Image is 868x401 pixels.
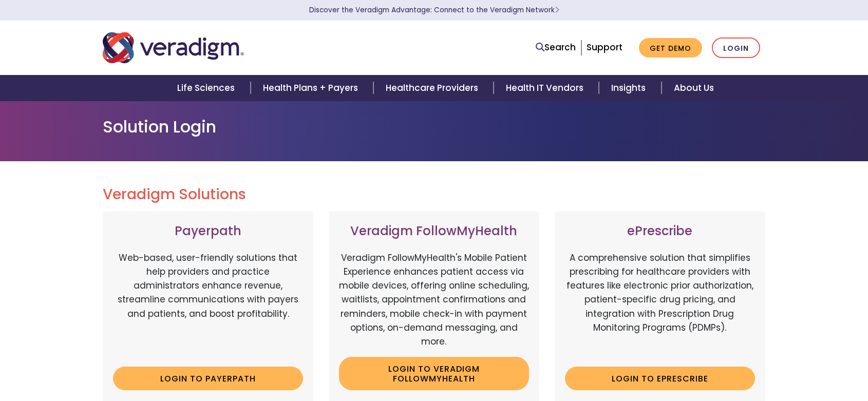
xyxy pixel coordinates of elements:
a: Support [587,41,622,53]
h3: Veradigm FollowMyHealth [339,224,529,239]
a: Healthcare Providers [373,75,494,101]
a: Login to Veradigm FollowMyHealth [339,357,529,390]
img: Veradigm logo [103,31,244,65]
h1: Solution Login [103,117,765,137]
a: Login to ePrescribe [565,367,755,390]
h3: ePrescribe [565,224,755,239]
a: Search [536,41,576,54]
h2: Veradigm Solutions [103,186,765,203]
a: Health IT Vendors [494,75,599,101]
p: A comprehensive solution that simplifies prescribing for healthcare providers with features like ... [565,251,755,359]
a: Insights [599,75,661,101]
a: Health Plans + Payers [251,75,373,101]
a: Login to Payerpath [113,367,303,390]
a: Login [712,37,760,59]
a: Discover the Veradigm Advantage: Connect to the Veradigm NetworkLearn More [309,5,559,15]
h3: Payerpath [113,224,303,239]
p: Veradigm FollowMyHealth's Mobile Patient Experience enhances patient access via mobile devices, o... [339,251,529,349]
a: About Us [662,75,726,101]
a: Life Sciences [165,75,250,101]
p: Web-based, user-friendly solutions that help providers and practice administrators enhance revenu... [113,251,303,359]
span: Learn More [555,5,559,15]
a: Get Demo [639,38,702,58]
